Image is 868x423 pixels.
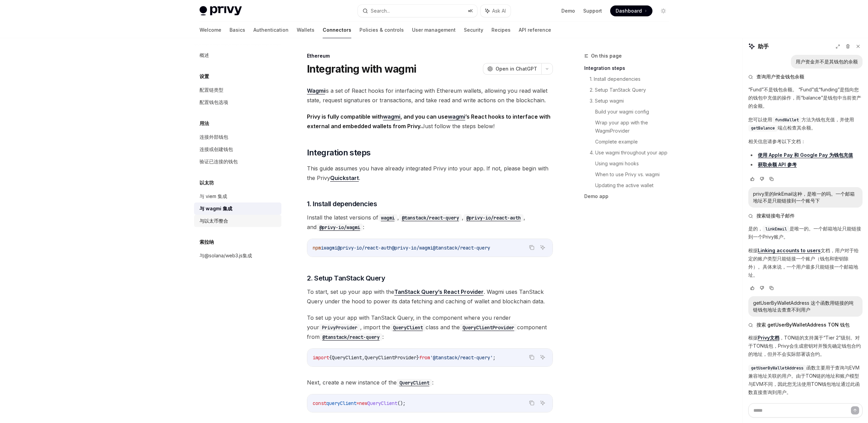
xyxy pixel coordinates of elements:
a: @tanstack/react-query [320,333,382,340]
button: Ask AI [538,353,547,362]
font: 配置链类型 [200,87,223,93]
button: 搜索 getUserByWalletAddress TON 钱包 [748,321,863,328]
span: (); [397,400,406,406]
font: 与以太币整合 [200,218,228,224]
a: Authentication [253,22,289,38]
a: Complete example [595,136,674,147]
a: Security [464,22,483,38]
font: 设置 [200,73,209,79]
span: i [321,245,324,251]
span: from [419,354,430,361]
button: Copy the contents from the code block [527,398,536,407]
span: , [362,354,365,361]
span: getBalance [751,125,775,131]
a: Demo app [584,191,674,202]
span: Install the latest versions of , , , and : [307,213,553,232]
code: QueryClientProvider [460,324,517,331]
a: Connectors [323,22,351,38]
span: = [356,400,359,406]
code: QueryClient [397,379,432,387]
div: Search... [371,7,390,15]
a: QueryClientProvider [460,324,517,331]
img: light logo [200,6,242,16]
a: @privy-io/react-auth [464,214,524,221]
a: 连接或创建钱包 [194,143,281,155]
p: 函数主要用于查询与EVM兼容地址关联的用户。由于TON链的地址和账户模型与EVM不同，因此您无法使用TON钱包地址通过此函数直接查询到用户。 [748,364,863,396]
button: 搜索链接电子邮件 [748,212,863,219]
a: Updating the active wallet [595,180,674,191]
a: Dashboard [610,5,652,16]
span: getUserByWalletAddress [751,365,804,371]
font: 搜索链接电子邮件 [756,213,795,218]
a: Wrap your app with the WagmiProvider [595,117,674,136]
a: @privy-io/wagmi [317,224,363,230]
code: @tanstack/react-query [399,214,462,222]
a: 与@solana/web3.js集成 [194,250,281,262]
p: 相关信息请参考以下文档： [748,137,863,146]
button: Open in ChatGPT [483,63,541,75]
font: 验证已连接的钱包 [200,158,238,164]
a: wagmi [378,214,397,221]
a: 概述 [194,49,281,61]
font: getUserByWalletAddress 这个函数用链接的吨链钱包地址去查查不到用户 [753,300,854,313]
a: Policies & controls [359,22,404,38]
button: Toggle dark mode [658,5,669,16]
p: 是的， 是唯一的。一个邮箱地址只能链接到一个Privy账户。 [748,225,863,241]
p: “Fund”不是钱包余额。 “Fund”或“funding”是指向您的钱包中充值的操作，而“balance”是钱包中当前资产的金额。 [748,86,863,110]
a: Support [583,7,602,14]
a: 与以太币整合 [194,215,281,227]
a: 与 wagmi 集成 [194,202,281,215]
a: Linking accounts to users [758,247,821,254]
font: 配置钱包选项 [200,99,228,105]
font: 搜索 getUserByWalletAddress TON 钱包 [756,322,850,328]
a: 2. Setup TanStack Query [590,85,674,95]
span: Dashboard [616,7,642,14]
a: 配置链类型 [194,84,281,96]
span: ⌘ K [468,8,473,14]
span: Integration steps [307,147,371,158]
font: privy里的linkEmail这种，是唯一的吗。一个邮箱地址不是只能链接到一个账号下 [753,191,855,203]
a: 4. Use wagmi throughout your app [590,147,674,158]
button: 发送消息 [851,406,859,414]
font: 与 wagmi 集成 [200,206,232,211]
a: 与 viem 集成 [194,190,281,202]
font: 用户资金并不是其钱包的余额 [796,59,858,64]
a: Recipes [491,22,511,38]
a: API reference [519,22,551,38]
font: 索拉纳 [200,239,214,245]
button: Ask AI [538,243,547,252]
button: Ask AI [481,5,511,17]
button: 查询用户资金钱包余额 [748,73,863,80]
span: QueryClient [332,354,362,361]
span: is a set of React hooks for interfacing with Ethereum wallets, allowing you read wallet state, re... [307,86,553,105]
a: 使用 Apple Pay 和 Google Pay 为钱包充值 [758,152,853,158]
span: @tanstack/react-query [433,245,490,251]
a: QueryClient [397,379,432,386]
span: Just follow the steps below! [307,112,553,131]
a: 获取余额 API 参考 [758,162,797,168]
span: ; [493,354,496,361]
span: @privy-io/wagmi [392,245,433,251]
span: This guide assumes you have already integrated Privy into your app. If not, please begin with the... [307,164,553,183]
font: 与@solana/web3.js集成 [200,253,252,258]
div: Ethereum [307,52,553,59]
button: Ask AI [538,398,547,407]
font: 与 viem 集成 [200,193,227,199]
button: Copy the contents from the code block [527,243,536,252]
h1: Integrating with wagmi [307,63,416,75]
p: 您可以使用 方法为钱包充值，并使用 端点检查其余额。 [748,116,863,132]
span: QueryClient [367,400,397,406]
span: 2. Setup TanStack Query [307,273,385,283]
code: @tanstack/react-query [320,333,382,341]
span: Next, create a new instance of the : [307,378,553,387]
font: 连接或创建钱包 [200,146,233,152]
a: wagmi [448,113,465,120]
span: 1. Install dependencies [307,199,377,209]
strong: Privy is fully compatible with , and you can use ’s React hooks to interface with external and em... [307,113,550,130]
a: QueryClient [390,324,426,331]
a: Privy文档 [758,335,779,341]
span: To start, set up your app with the . Wagmi uses TanStack Query under the hood to power its data f... [307,287,553,306]
a: 连接外部钱包 [194,131,281,143]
